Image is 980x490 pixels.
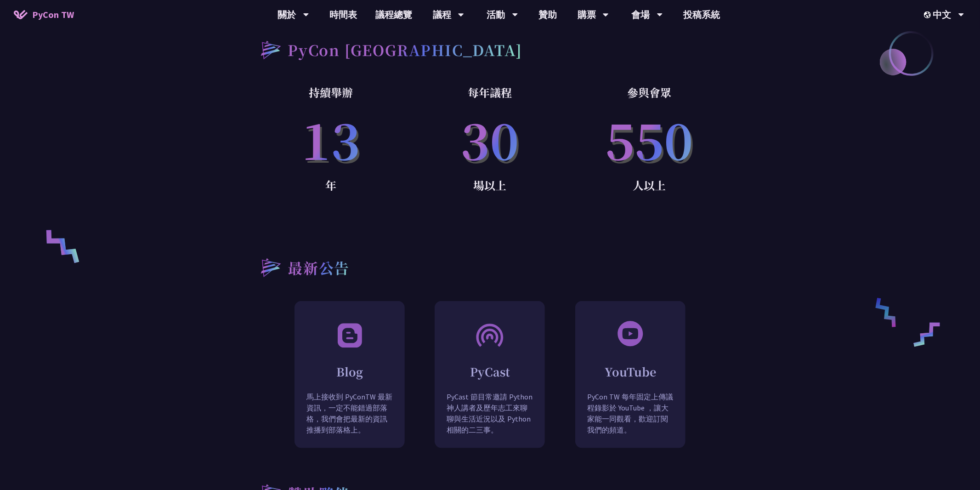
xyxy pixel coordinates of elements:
h2: PyCon [GEOGRAPHIC_DATA] [288,39,522,61]
img: heading-bullet [251,32,288,67]
p: PyCon TW 每年固定上傳議程錄影於 YouTube ，讓大家能一同觀看，歡迎訂閱我們的頻道。 [576,391,685,449]
p: 13 [251,102,411,176]
a: PyCon TW [5,3,83,26]
p: 場以上 [410,176,570,194]
p: 年 [251,176,411,194]
h2: Blog [295,364,404,380]
img: svg+xml;base64,PHN2ZyB3aWR0aD0iNjAiIGhlaWdodD0iNjAiIHZpZXdCb3g9IjAgMCA2MCA2MCIgZmlsbD0ibm9uZSIgeG... [617,320,644,348]
p: 每年議程 [410,83,570,102]
img: PyCast.bcca2a8.svg [475,320,504,350]
span: PyCon TW [32,8,74,22]
h2: YouTube [576,364,685,380]
img: Home icon of PyCon TW 2025 [14,10,28,19]
h2: 最新公告 [288,256,350,279]
p: 30 [410,102,570,176]
h2: PyCast [435,364,544,380]
p: PyCast 節目常邀請 Python 神人講者及歷年志工來聊聊與生活近況以及 Python 相關的二三事。 [435,391,544,449]
img: Locale Icon [924,11,933,18]
p: 馬上接收到 PyConTW 最新資訊，一定不能錯過部落格，我們會把最新的資訊推播到部落格上。 [295,391,404,449]
p: 550 [570,102,729,176]
p: 人以上 [570,176,729,194]
img: Blog.348b5bb.svg [335,320,364,350]
img: heading-bullet [251,250,288,285]
p: 持續舉辦 [251,83,411,102]
p: 參與會眾 [570,83,729,102]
